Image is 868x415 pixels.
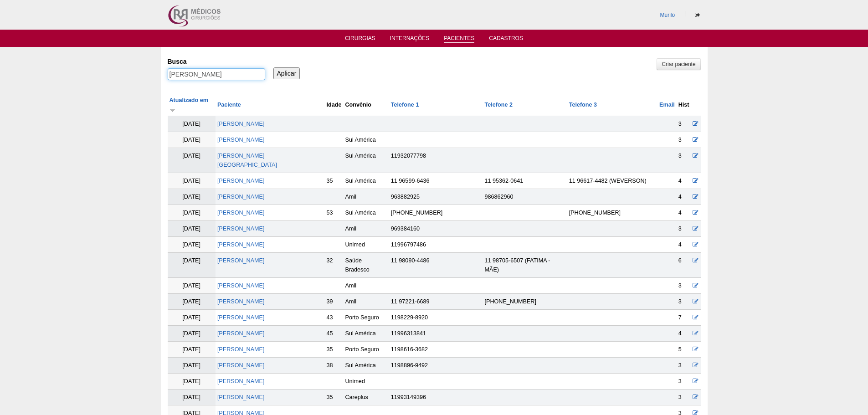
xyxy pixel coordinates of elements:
[677,253,691,278] td: 6
[695,12,700,18] i: Sair
[217,314,265,321] a: [PERSON_NAME]
[343,221,389,237] td: Amil
[325,389,344,405] td: 35
[168,148,216,173] td: [DATE]
[391,102,419,108] a: Telefone 1
[567,173,657,189] td: 11 96617-4482 (WEVERSON)
[325,310,344,326] td: 43
[343,189,389,205] td: Amil
[168,205,216,221] td: [DATE]
[343,148,389,173] td: Sul América
[217,298,265,305] a: [PERSON_NAME]
[217,194,265,200] a: [PERSON_NAME]
[389,358,483,374] td: 1198896-9492
[343,310,389,326] td: Porto Seguro
[569,102,597,108] a: Telefone 3
[325,94,344,116] th: Idade
[677,278,691,294] td: 3
[677,358,691,374] td: 3
[389,310,483,326] td: 1198229-8920
[389,326,483,342] td: 11996313841
[343,173,389,189] td: Sul América
[677,389,691,405] td: 3
[168,374,216,389] td: [DATE]
[677,310,691,326] td: 7
[217,102,241,108] a: Paciente
[389,205,483,221] td: [PHONE_NUMBER]
[677,148,691,173] td: 3
[677,326,691,342] td: 4
[217,257,265,264] a: [PERSON_NAME]
[343,358,389,374] td: Sul América
[168,342,216,358] td: [DATE]
[677,221,691,237] td: 3
[343,278,389,294] td: Amil
[485,102,513,108] a: Telefone 2
[168,57,265,66] label: Busca
[325,173,344,189] td: 35
[168,221,216,237] td: [DATE]
[217,153,277,168] a: [PERSON_NAME][GEOGRAPHIC_DATA]
[483,173,567,189] td: 11 95362-0641
[389,189,483,205] td: 963882925
[217,225,265,232] a: [PERSON_NAME]
[325,294,344,310] td: 39
[325,342,344,358] td: 35
[168,278,216,294] td: [DATE]
[217,210,265,216] a: [PERSON_NAME]
[483,294,567,310] td: [PHONE_NUMBER]
[444,35,474,43] a: Pacientes
[325,326,344,342] td: 45
[343,374,389,389] td: Unimed
[389,294,483,310] td: 11 97221-6689
[660,12,675,18] a: Murilo
[389,389,483,405] td: 11993149396
[325,358,344,374] td: 38
[390,35,430,44] a: Internações
[343,294,389,310] td: Amil
[659,102,675,108] a: Email
[389,221,483,237] td: 969384160
[217,282,265,289] a: [PERSON_NAME]
[389,148,483,173] td: 11932077798
[677,294,691,310] td: 3
[217,121,265,127] a: [PERSON_NAME]
[345,35,375,44] a: Cirurgias
[168,294,216,310] td: [DATE]
[677,94,691,116] th: Hist
[677,116,691,132] td: 3
[389,342,483,358] td: 1198616-3682
[677,205,691,221] td: 4
[343,94,389,116] th: Convênio
[325,253,344,278] td: 32
[483,253,567,278] td: 11 98705-6507 (FATIMA - MÃE)
[343,389,389,405] td: Careplus
[677,173,691,189] td: 4
[217,178,265,184] a: [PERSON_NAME]
[389,173,483,189] td: 11 96599-6436
[273,67,300,79] input: Aplicar
[343,326,389,342] td: Sul América
[677,237,691,253] td: 4
[168,326,216,342] td: [DATE]
[677,374,691,389] td: 3
[169,107,175,113] img: ordem crescente
[343,205,389,221] td: Sul América
[168,116,216,132] td: [DATE]
[389,237,483,253] td: 11996797486
[168,358,216,374] td: [DATE]
[169,97,208,113] a: Atualizado em
[217,394,265,400] a: [PERSON_NAME]
[343,342,389,358] td: Porto Seguro
[168,253,216,278] td: [DATE]
[168,189,216,205] td: [DATE]
[389,253,483,278] td: 11 98090-4486
[168,389,216,405] td: [DATE]
[343,253,389,278] td: Saúde Bradesco
[489,35,523,44] a: Cadastros
[168,68,265,80] input: Digite os termos que você deseja procurar.
[217,378,265,384] a: [PERSON_NAME]
[217,137,265,143] a: [PERSON_NAME]
[677,132,691,148] td: 3
[325,205,344,221] td: 53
